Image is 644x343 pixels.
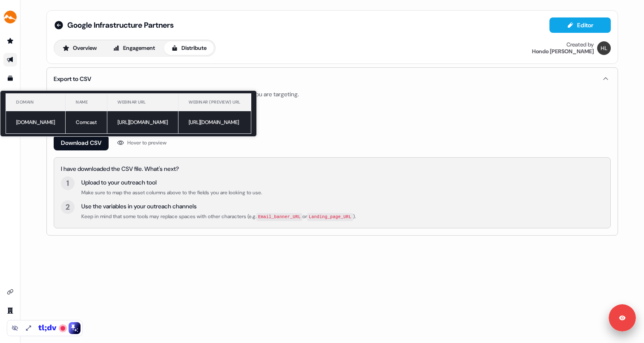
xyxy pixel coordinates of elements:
div: The CSV file contains all the asset URLs for your campaign for each account you are targeting. [54,90,611,98]
td: Comcast [66,111,107,134]
div: Hondo [PERSON_NAME] [532,48,594,55]
div: Export to CSV [54,75,91,83]
a: Go to templates [3,72,17,85]
button: Download CSV [54,135,109,150]
a: Go to outbound experience [3,53,17,66]
a: Go to team [3,304,17,317]
a: Go to integrations [3,285,17,299]
div: Created by [566,41,594,48]
button: Export to CSV [54,68,611,90]
div: Make sure to map the asset columns above to the fields you are looking to use. [81,188,262,197]
div: Export to CSV [54,90,611,235]
code: Email_banner_URL [256,213,302,221]
div: Keep in mind that some tools may replace spaces with other characters (e.g. or ). [81,212,356,221]
div: Upload to your outreach tool [81,178,262,187]
div: 1 [66,178,69,188]
button: Engagement [106,41,162,55]
th: Webinar (preview) URL [178,94,251,111]
span: Google Infrastructure Partners [67,20,174,30]
div: Hover to preview [127,138,167,147]
a: Go to profile [3,323,17,336]
th: Webinar URL [107,94,178,111]
th: Domain [6,94,66,111]
td: [URL][DOMAIN_NAME] [107,111,178,134]
a: Go to prospects [3,34,17,48]
th: Name [66,94,107,111]
img: Hondo [597,41,611,55]
div: 2 [66,202,70,212]
div: I have downloaded the CSV file. What's next? [61,164,604,173]
div: Use the variables in your outreach channels [81,202,356,210]
td: [URL][DOMAIN_NAME] [178,111,251,134]
button: Editor [549,17,611,33]
a: Editor [549,22,611,31]
button: Distribute [164,41,214,55]
td: [DOMAIN_NAME] [6,111,66,134]
button: Overview [55,41,104,55]
code: Landing_page_URL [307,213,353,221]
